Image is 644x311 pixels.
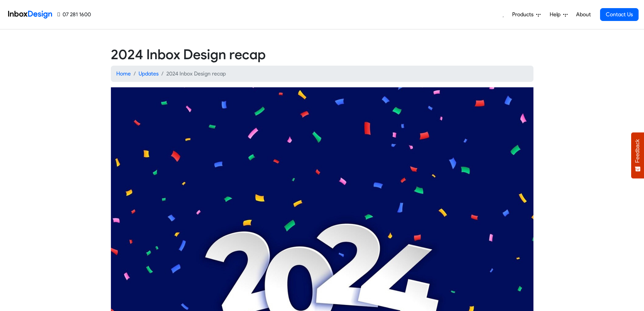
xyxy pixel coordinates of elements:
h2: 2024 Inbox Design recap [111,46,533,63]
li: 2024 Inbox Design recap [159,70,226,78]
a: 07 281 1600 [57,10,91,19]
span: Feedback [635,139,641,163]
a: About [574,8,593,21]
button: Feedback - Show survey [631,132,644,178]
span: Help [550,10,563,19]
a: Updates [139,70,159,77]
a: Contact Us [600,8,639,21]
a: Products [509,8,543,21]
span: Products [512,10,536,19]
a: Home [116,70,131,77]
a: Help [547,8,570,21]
